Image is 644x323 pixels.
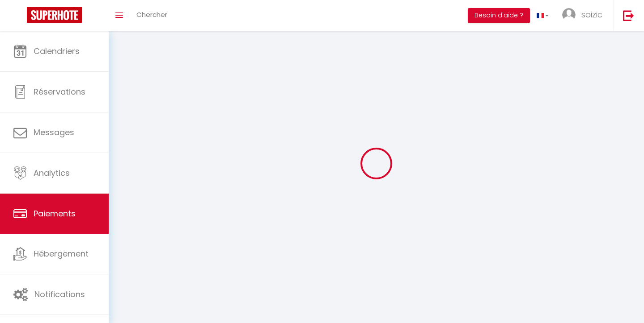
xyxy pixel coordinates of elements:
span: Notifications [34,289,85,300]
span: Paiements [34,208,76,219]
button: Besoin d'aide ? [468,8,530,23]
span: Hébergement [34,248,89,259]
img: logout [623,10,634,21]
span: Réservations [34,86,85,97]
span: Analytics [34,167,70,178]
img: ... [562,8,576,21]
span: soizic [581,9,602,20]
img: Super Booking [27,7,82,23]
button: Ouvrir le widget de chat LiveChat [7,4,34,30]
span: Chercher [136,10,167,19]
span: Messages [34,127,74,138]
span: Calendriers [34,46,80,57]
